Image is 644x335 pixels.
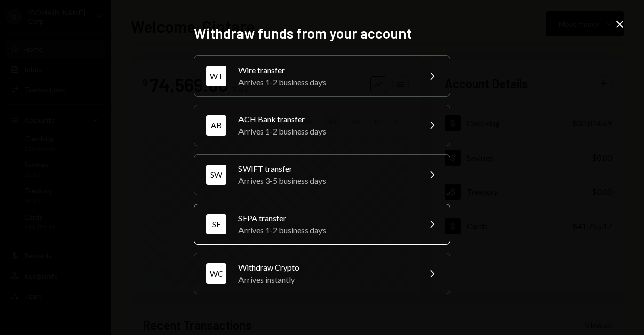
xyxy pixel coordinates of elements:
div: Arrives 1-2 business days [238,125,414,138]
button: WTWire transferArrives 1-2 business days [194,55,450,97]
button: SWSWIFT transferArrives 3-5 business days [194,154,450,195]
button: SESEPA transferArrives 1-2 business days [194,204,450,245]
div: ACH Bank transfer [238,113,414,125]
div: AB [206,115,226,136]
div: SWIFT transfer [238,163,414,175]
button: WCWithdraw CryptoArrives instantly [194,253,450,294]
div: Withdraw Crypto [238,261,414,274]
div: SW [206,165,226,185]
div: WT [206,66,226,86]
div: WC [206,263,226,284]
button: ABACH Bank transferArrives 1-2 business days [194,105,450,146]
div: SE [206,214,226,234]
div: Arrives 1-2 business days [238,224,414,236]
div: Wire transfer [238,64,414,76]
div: SEPA transfer [238,212,414,224]
div: Arrives 1-2 business days [238,76,414,88]
h2: Withdraw funds from your account [194,24,450,43]
div: Arrives 3-5 business days [238,175,414,187]
div: Arrives instantly [238,274,414,286]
